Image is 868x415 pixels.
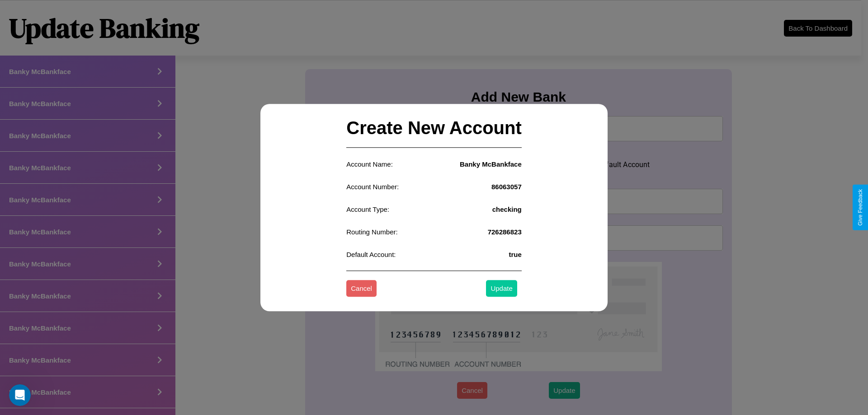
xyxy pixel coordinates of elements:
p: Default Account: [346,248,396,261]
h4: true [509,251,521,258]
h2: Create New Account [346,109,522,148]
p: Account Number: [346,181,399,193]
iframe: Intercom live chat [9,384,31,406]
p: Account Type: [346,203,389,215]
p: Account Name: [346,158,393,170]
h4: 726286823 [488,228,522,236]
h4: 86063057 [491,183,522,191]
button: Cancel [346,280,377,297]
p: Routing Number: [346,226,397,238]
h4: Banky McBankface [460,160,522,168]
div: Give Feedback [857,189,863,226]
h4: checking [492,205,522,213]
button: Update [486,280,517,297]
